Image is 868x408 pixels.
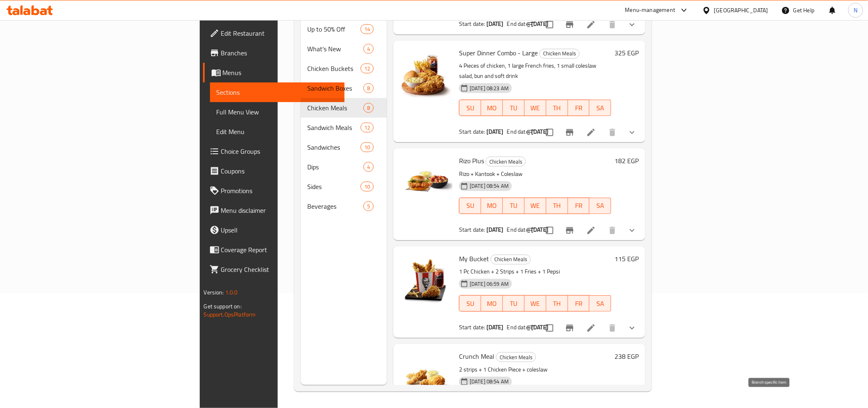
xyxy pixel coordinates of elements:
img: Rizo Plus [400,155,452,207]
span: Edit Restaurant [221,28,338,38]
div: What's New4 [301,39,387,59]
button: show more [622,123,642,142]
button: delete [603,15,622,34]
span: SA [593,200,608,212]
div: items [361,142,374,152]
span: Coupons [221,166,338,176]
button: FR [568,100,590,116]
span: Start date: [459,18,485,29]
button: MO [481,100,503,116]
p: 2 strips + 1 Chicken Piece + coleslaw [459,365,611,375]
a: Full Menu View [210,102,345,122]
a: Menu disclaimer [203,201,345,220]
span: Crunch Meal [459,350,494,362]
a: Grocery Checklist [203,260,345,279]
span: Select to update [541,319,558,337]
div: Sandwich Boxes8 [301,78,387,98]
button: SU [459,198,481,214]
button: SA [589,198,611,214]
span: Chicken Meals [496,353,536,362]
span: Branches [221,48,338,58]
span: WE [528,200,543,212]
div: [GEOGRAPHIC_DATA] [714,6,768,15]
a: Edit menu item [586,226,596,235]
span: MO [484,200,500,212]
span: Chicken Meals [486,157,525,166]
span: Up to 50% Off [307,24,361,34]
span: End date: [507,224,530,235]
span: 5 [364,203,373,210]
svg: Show Choices [627,226,637,235]
div: items [363,83,374,93]
a: Edit Restaurant [203,23,345,43]
button: TH [546,100,568,116]
button: Branch-specific-item [560,221,580,240]
span: 4 [364,45,373,53]
button: Branch-specific-item [560,123,580,142]
span: Start date: [459,322,485,333]
span: Rizo Plus [459,155,484,167]
button: MO [481,295,503,312]
span: Chicken Meals [491,255,530,264]
div: Sandwich Meals12 [301,118,387,137]
div: items [361,24,374,34]
a: Promotions [203,181,345,201]
b: [DATE] [487,224,504,235]
div: items [363,162,374,172]
span: FR [571,102,587,114]
h6: 325 EGP [614,47,639,59]
span: Choice Groups [221,146,338,156]
button: show more [622,318,642,338]
span: Sides [307,182,361,191]
span: Super Dinner Combo - Large [459,47,538,59]
button: MO [481,198,503,214]
span: WE [528,102,543,114]
span: 1.0.0 [225,287,238,298]
span: Coverage Report [221,245,338,255]
span: Beverages [307,201,363,211]
span: Chicken Buckets [307,64,361,73]
p: Rizo + Kantook + Coleslaw [459,169,611,179]
img: Crunch Meal [400,351,452,403]
span: End date: [507,18,530,29]
a: Upsell [203,220,345,240]
b: [DATE] [487,322,504,333]
span: Grocery Checklist [221,264,338,274]
svg: Show Choices [627,20,637,30]
span: MO [484,298,500,310]
button: delete [603,318,622,338]
button: Branch-specific-item [560,318,580,338]
span: Select to update [541,16,558,33]
h6: 115 EGP [614,253,639,264]
button: FR [568,295,590,312]
span: Select to update [541,222,558,239]
div: Chicken Meals [486,157,526,166]
a: Menus [203,63,345,82]
span: Edit Menu [217,127,338,137]
span: 14 [361,25,373,33]
button: FR [568,198,590,214]
nav: Menu sections [301,16,387,219]
span: SU [463,102,478,114]
span: TH [550,102,565,114]
span: SA [593,102,608,114]
div: Chicken Meals [491,255,531,264]
span: What's New [307,44,363,54]
button: WE [525,198,546,214]
button: TU [503,100,525,116]
div: Beverages5 [301,196,387,216]
span: End date: [507,126,530,137]
button: SU [459,295,481,312]
svg: Show Choices [627,128,637,137]
button: sort-choices [521,123,541,142]
button: delete [603,123,622,142]
img: Super Dinner Combo - Large [400,47,452,100]
a: Coverage Report [203,240,345,260]
span: 10 [361,183,373,191]
span: N [854,6,857,15]
span: My Bucket [459,253,489,265]
span: SU [463,298,478,310]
